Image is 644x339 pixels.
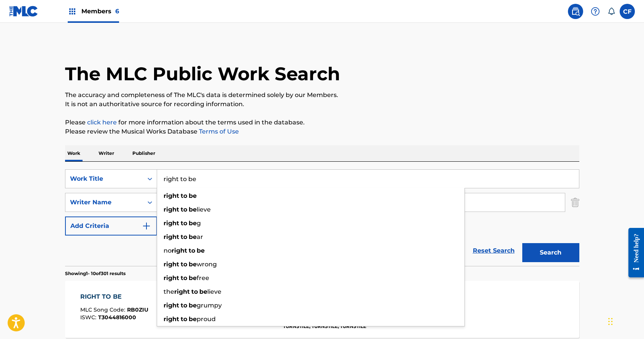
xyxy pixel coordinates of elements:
[174,288,190,295] strong: right
[189,192,197,199] strong: be
[115,8,119,15] span: 6
[197,315,216,323] span: proud
[197,128,239,135] a: Terms of Use
[197,247,205,254] strong: be
[189,220,197,227] strong: be
[189,247,195,254] strong: to
[568,4,583,19] a: Public Search
[197,261,217,268] span: wrong
[164,274,179,282] strong: right
[197,274,209,282] span: free
[96,145,116,161] p: Writer
[181,220,187,227] strong: to
[181,206,187,213] strong: to
[164,206,179,213] strong: right
[571,7,580,16] img: search
[142,221,151,231] img: 9d2ae6d4665cec9f34b9.svg
[164,233,179,240] strong: right
[65,91,579,100] p: The accuracy and completeness of The MLC's data is determined solely by our Members.
[189,315,197,323] strong: be
[197,302,222,309] span: grumpy
[197,220,201,227] span: g
[9,6,38,17] img: MLC Logo
[65,281,579,338] a: RIGHT TO BEMLC Song Code:RB0ZIUISWC:T3044816000Writers (5)[PERSON_NAME] [PERSON_NAME] [PERSON_NAM...
[181,192,187,199] strong: to
[522,243,579,262] button: Search
[164,302,179,309] strong: right
[591,7,600,16] img: help
[87,119,117,126] a: click here
[623,222,644,283] iframe: Resource Center
[81,7,119,16] span: Members
[130,145,157,161] p: Publisher
[181,274,187,282] strong: to
[189,206,197,213] strong: be
[181,261,187,268] strong: to
[65,145,83,161] p: Work
[65,118,579,127] p: Please for more information about the terms used in the database.
[608,310,613,333] div: Drag
[606,302,644,339] iframe: Chat Widget
[164,247,172,254] span: no
[80,314,98,321] span: ISWC :
[164,288,174,295] span: the
[98,314,136,321] span: T3044816000
[164,261,179,268] strong: right
[65,169,579,266] form: Search Form
[189,261,197,268] strong: be
[164,315,179,323] strong: right
[65,270,126,277] p: Showing 1 - 10 of 301 results
[620,4,635,19] div: User Menu
[181,302,187,309] strong: to
[469,242,518,259] a: Reset Search
[164,192,179,199] strong: right
[181,315,187,323] strong: to
[164,220,179,227] strong: right
[571,193,579,212] img: Delete Criterion
[80,292,148,301] div: RIGHT TO BE
[207,288,221,295] span: lieve
[80,306,127,313] span: MLC Song Code :
[199,288,207,295] strong: be
[172,247,187,254] strong: right
[70,174,138,183] div: Work Title
[70,198,138,207] div: Writer Name
[189,233,197,240] strong: be
[197,206,211,213] span: lieve
[189,274,197,282] strong: be
[197,233,203,240] span: ar
[181,233,187,240] strong: to
[65,216,157,236] button: Add Criteria
[189,302,197,309] strong: be
[191,288,198,295] strong: to
[127,306,148,313] span: RB0ZIU
[65,127,579,136] p: Please review the Musical Works Database
[607,8,615,15] div: Notifications
[68,7,77,16] img: Top Rightsholders
[65,62,340,85] h1: The MLC Public Work Search
[588,4,603,19] div: Help
[65,100,579,109] p: It is not an authoritative source for recording information.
